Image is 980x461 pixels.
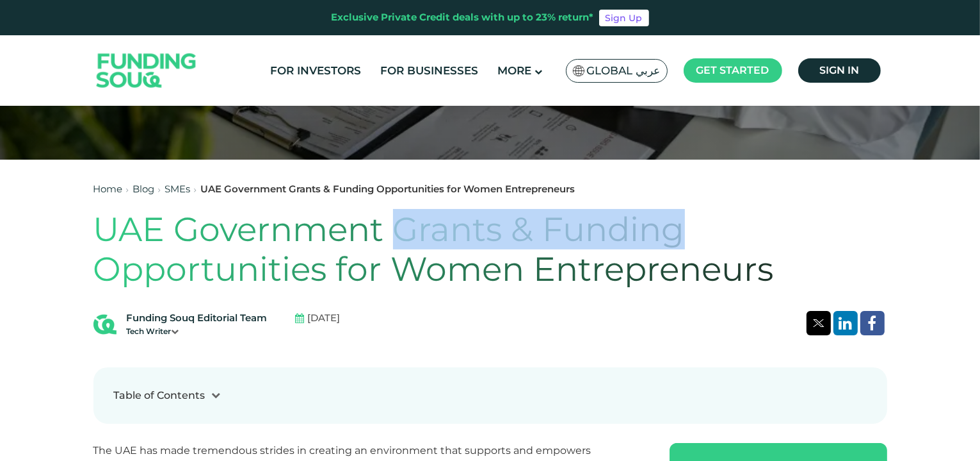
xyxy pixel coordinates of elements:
div: Exclusive Private Credit deals with up to 23% return* [332,10,594,25]
div: Tech Writer [127,326,268,337]
span: Sign in [819,64,859,76]
a: For Businesses [377,60,481,81]
img: Blog Author [93,313,116,336]
img: SA Flag [573,65,584,76]
div: UAE Government Grants & Funding Opportunities for Women Entrepreneurs [201,182,575,197]
img: Logo [84,38,209,103]
a: Sign in [798,58,881,83]
div: Table of Contents [114,388,205,403]
span: Get started [696,64,769,76]
a: Home [93,183,123,195]
img: twitter [813,319,824,327]
div: Funding Souq Editorial Team [127,311,268,326]
span: [DATE] [308,311,341,326]
a: For Investors [267,60,364,81]
span: More [497,64,531,77]
span: Global عربي [587,63,661,78]
a: Sign Up [599,10,649,26]
a: Blog [133,183,155,195]
a: SMEs [165,183,191,195]
h1: UAE Government Grants & Funding Opportunities for Women Entrepreneurs [93,210,887,290]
